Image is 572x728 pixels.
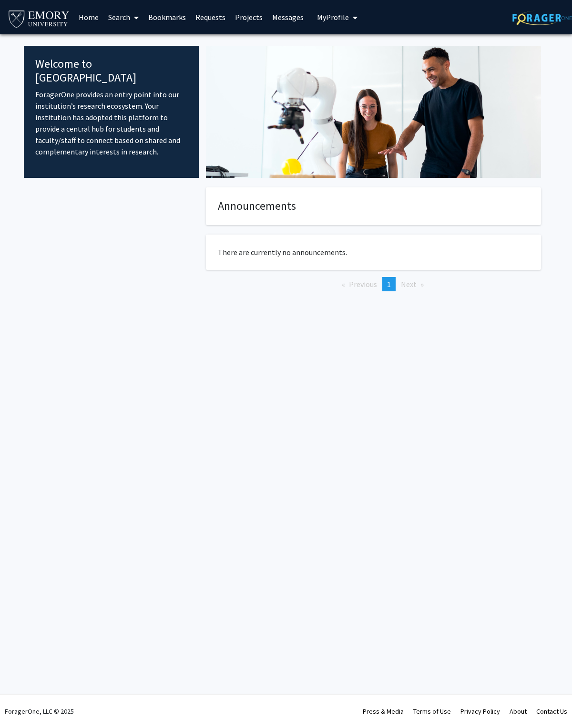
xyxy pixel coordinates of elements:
a: Home [74,0,103,34]
p: There are currently no announcements. [218,246,529,258]
p: ForagerOne provides an entry point into our institution’s research ecosystem. Your institution ha... [35,89,187,157]
ul: Pagination [206,277,541,291]
a: Projects [230,0,267,34]
h4: Welcome to [GEOGRAPHIC_DATA] [35,57,187,85]
span: Previous [349,279,377,289]
a: Contact Us [536,707,567,716]
img: ForagerOne Logo [512,10,572,25]
iframe: Chat [7,685,41,721]
a: Privacy Policy [460,707,500,716]
img: Emory University Logo [7,8,71,29]
a: Messages [267,0,308,34]
div: ForagerOne, LLC © 2025 [5,695,74,728]
h4: Announcements [218,199,529,213]
a: Requests [191,0,230,34]
span: My Profile [317,12,349,22]
a: About [510,707,527,716]
span: 1 [387,279,391,289]
a: Bookmarks [143,0,191,34]
a: Press & Media [363,707,404,716]
a: Search [103,0,143,34]
a: Terms of Use [413,707,451,716]
span: Next [401,279,417,289]
img: Cover Image [206,46,541,178]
